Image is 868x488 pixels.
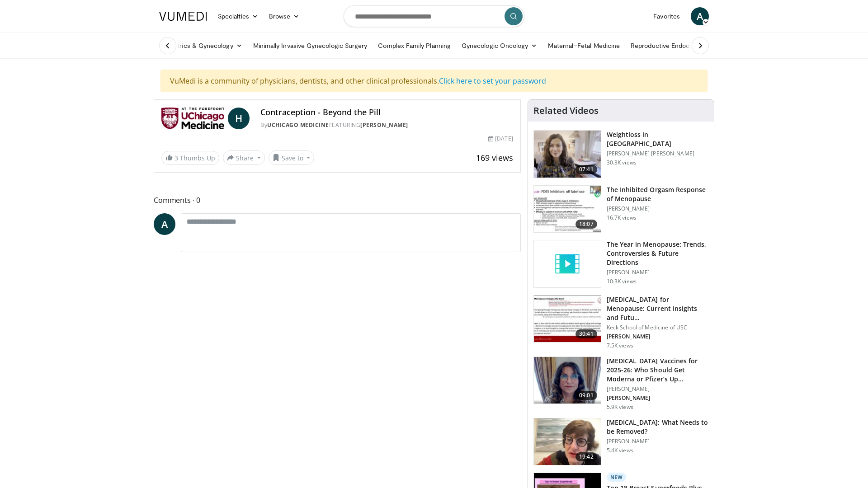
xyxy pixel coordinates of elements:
[154,37,248,55] a: Obstetrics & Gynecology
[607,385,708,393] p: [PERSON_NAME]
[576,452,597,461] span: 19:42
[607,447,633,454] p: 5.4K views
[267,121,329,129] a: UChicago Medicine
[576,329,597,338] span: 30:41
[264,7,305,25] a: Browse
[607,418,708,436] h3: [MEDICAL_DATA]: What Needs to be Removed?
[607,240,708,267] h3: The Year in Menopause: Trends, Controversies & Future Directions
[607,295,708,322] h3: [MEDICAL_DATA] for Menopause: Current Insights and Futu…
[373,37,456,55] a: Complex Family Planning
[607,150,708,157] p: [PERSON_NAME] [PERSON_NAME]
[607,333,708,340] p: [PERSON_NAME]
[607,324,708,331] p: Keck School of Medicine of USC
[607,357,708,384] h3: [MEDICAL_DATA] Vaccines for 2025-26: Who Should Get Moderna or Pfizer’s Up…
[154,213,175,235] a: A
[533,105,599,116] h4: Related Videos
[576,165,597,174] span: 07:41
[534,240,601,287] img: video_placeholder_short.svg
[607,278,637,285] p: 10.3K views
[607,394,708,402] p: [PERSON_NAME]
[576,391,597,400] span: 09:01
[625,37,777,55] a: Reproductive Endocrinology & [MEDICAL_DATA]
[534,131,601,178] img: 9983fed1-7565-45be-8934-aef1103ce6e2.150x105_q85_crop-smart_upscale.jpg
[260,108,513,117] h4: Contraception - Beyond the Pill
[533,130,708,178] a: 07:41 Weightloss in [GEOGRAPHIC_DATA] [PERSON_NAME] [PERSON_NAME] 30.3K views
[161,108,224,129] img: UChicago Medicine
[248,37,373,55] a: Minimally Invasive Gynecologic Surgery
[542,37,625,55] a: Maternal–Fetal Medicine
[607,404,633,411] p: 5.9K views
[607,205,708,212] p: [PERSON_NAME]
[160,70,708,92] div: VuMedi is a community of physicians, dentists, and other clinical professionals.
[533,357,708,411] a: 09:01 [MEDICAL_DATA] Vaccines for 2025-26: Who Should Get Moderna or Pfizer’s Up… [PERSON_NAME] [...
[576,220,597,229] span: 18:07
[228,108,250,129] a: H
[533,418,708,466] a: 19:42 [MEDICAL_DATA]: What Needs to be Removed? [PERSON_NAME] 5.4K views
[607,159,637,166] p: 30.3K views
[212,7,264,25] a: Specialties
[159,12,207,21] img: VuMedi Logo
[533,185,708,233] a: 18:07 The Inhibited Orgasm Response of Menopause [PERSON_NAME] 16.7K views
[691,7,709,25] a: A
[607,342,633,349] p: 7.5K views
[456,37,542,55] a: Gynecologic Oncology
[223,150,265,165] button: Share
[534,357,601,404] img: 4e370bb1-17f0-4657-a42f-9b995da70d2f.png.150x105_q85_crop-smart_upscale.png
[175,154,178,162] span: 3
[607,269,708,276] p: [PERSON_NAME]
[533,295,708,349] a: 30:41 [MEDICAL_DATA] for Menopause: Current Insights and Futu… Keck School of Medicine of USC [PE...
[534,186,601,233] img: 283c0f17-5e2d-42ba-a87c-168d447cdba4.150x105_q85_crop-smart_upscale.jpg
[161,151,219,165] a: 3 Thumbs Up
[344,5,524,27] input: Search topics, interventions
[607,185,708,203] h3: The Inhibited Orgasm Response of Menopause
[607,214,637,221] p: 16.7K views
[534,296,601,343] img: 47271b8a-94f4-49c8-b914-2a3d3af03a9e.150x105_q85_crop-smart_upscale.jpg
[488,135,513,143] div: [DATE]
[154,194,521,206] span: Comments 0
[476,152,513,163] span: 169 views
[648,7,685,25] a: Favorites
[607,130,708,148] h3: Weightloss in [GEOGRAPHIC_DATA]
[154,100,520,100] video-js: Video Player
[607,473,627,482] p: New
[533,240,708,288] a: The Year in Menopause: Trends, Controversies & Future Directions [PERSON_NAME] 10.3K views
[607,438,708,445] p: [PERSON_NAME]
[439,76,546,86] a: Click here to set your password
[534,418,601,465] img: 4d0a4bbe-a17a-46ab-a4ad-f5554927e0d3.150x105_q85_crop-smart_upscale.jpg
[269,150,315,165] button: Save to
[360,121,408,129] a: [PERSON_NAME]
[260,121,513,129] div: By FEATURING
